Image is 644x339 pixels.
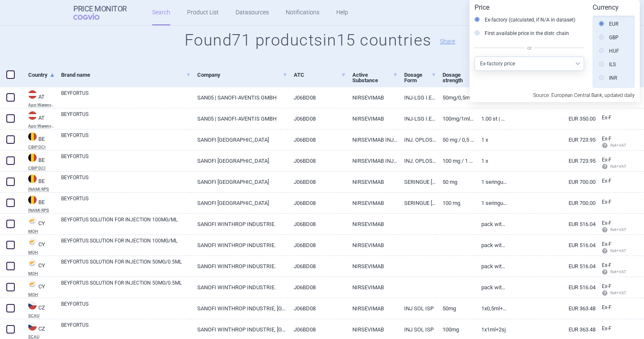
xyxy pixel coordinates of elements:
strong: Currency [593,3,619,11]
a: NIRSEVIMAB [346,193,397,213]
a: SANOFI WINTHROP INDUSTRIE, [GEOGRAPHIC_DATA] [191,298,287,319]
a: EUR 723.95 [507,129,596,150]
a: PACK WITH 1 PRE-FILLED SYRINGE WITH 2 NEEDLES [475,214,507,234]
strong: Price Monitor [73,5,127,13]
a: 100 mg / 1 ml [436,151,475,171]
span: Ex-factory price [602,136,612,142]
a: BEYFORTUS SOLUTION FOR INJECTION 50MG/0.5ML [61,279,191,294]
a: Ex-F [596,175,627,188]
a: 100 mg [436,193,475,213]
img: Cyprus [28,280,37,288]
a: SANOFI WINTHROP INDUSTRIE. [191,214,287,234]
a: BEBECBIP DCI [22,132,55,149]
span: Ret+VAT calc [602,164,634,169]
span: Ex-factory price [602,199,612,205]
span: Ex-factory price [602,283,612,289]
a: SANOFI [GEOGRAPHIC_DATA] [191,172,287,192]
a: Ex-F Ret+VAT calc [596,280,627,300]
label: Ex-factory (calculated, if N/A in dataset) [475,16,575,24]
img: Cyprus [28,217,37,225]
img: Belgium [28,175,37,183]
a: CZCZSCAU [22,321,55,339]
span: Ex-factory price [602,241,612,247]
a: EUR 700.00 [507,172,596,192]
a: BEYFORTUS [61,89,191,105]
a: BEBEINAMI RPS [22,174,55,191]
a: NIRSEVIMAB [346,87,397,108]
a: CZCZSCAU [22,300,55,318]
a: Price MonitorCOGVIO [73,5,127,21]
a: NIRSEVIMAB [346,108,397,129]
label: First available price in the distr. chain [475,29,569,38]
a: EUR 723.95 [507,151,596,171]
a: NIRSEVIMAB [346,277,397,298]
span: Ex-factory price [602,115,612,121]
a: J06BD08 [287,235,346,256]
a: BEYFORTUS SOLUTION FOR INJECTION 50MG/0.5ML [61,258,191,273]
a: J06BD08 [287,298,346,319]
a: BEYFORTUS [61,300,191,315]
a: 1.00 ST | Stück [475,108,507,129]
abbr: SCAU — List of reimbursed medicinal products published by the State Institute for Drug Control, C... [28,335,55,339]
a: SERINGUE [DEMOGRAPHIC_DATA] [398,172,437,192]
a: Ex-F Ret+VAT calc [596,217,627,237]
a: J06BD08 [287,256,346,277]
a: SANOFI [GEOGRAPHIC_DATA] [191,129,287,150]
a: 100MG/1ML OHNE KANUELE [436,108,475,129]
a: EUR 700.00 [507,193,596,213]
a: INJ. OPLOSS. I.M. [VOORGEV. SPUIT] [398,151,437,171]
a: Ex-F [596,196,627,209]
a: J06BD08 [287,172,346,192]
a: CYCYMOH [22,258,55,276]
span: Ex-factory price [602,304,612,310]
abbr: Apo-Warenv.III — Apothekerverlag Warenverzeichnis. Online database developed by the Österreichisc... [28,103,55,107]
a: 50MG/0,5ML OHNE KANUELE [436,87,475,108]
img: Belgium [28,196,37,204]
a: BEYFORTUS [61,110,191,126]
a: J06BD08 [287,108,346,129]
a: Country [28,65,55,85]
a: 1 seringue préremplie 0,5 mL solution injectable, 100 mg/mL [475,172,507,192]
a: BEBEINAMI RPS [22,195,55,213]
a: J06BD08 [287,129,346,150]
span: Ex-factory price [602,220,612,226]
img: Czech Republic [28,322,37,331]
a: Ex-F Ret+VAT calc [596,154,627,173]
img: Czech Republic [28,301,37,309]
abbr: INAMI RPS — National Institute for Health Disability Insurance, Belgium. Programme web - Médicame... [28,208,55,213]
label: ILS [599,60,616,69]
label: HUF [599,47,619,55]
a: SANOFI [GEOGRAPHIC_DATA] [191,193,287,213]
a: 50MG [436,298,475,319]
abbr: INAMI RPS — National Institute for Health Disability Insurance, Belgium. Programme web - Médicame... [28,187,55,191]
a: Active Substance [352,65,397,91]
a: BEYFORTUS [61,174,191,189]
a: Dosage strength [443,65,475,91]
a: EUR 516.04 [507,235,596,256]
a: J06BD08 [287,193,346,213]
a: ATATApo-Warenv.III [22,89,55,107]
a: SAN05 | SANOFI-AVENTIS GMBH [191,87,287,108]
span: Ex-factory price [602,326,612,331]
a: BEYFORTUS SOLUTION FOR INJECTION 100MG/ML [61,216,191,231]
a: CYCYMOH [22,216,55,234]
img: Belgium [28,132,37,141]
a: J06BD08 [287,151,346,171]
a: BEYFORTUS [61,321,191,336]
a: Ex-F Ret+VAT calc [596,259,627,279]
a: BEYFORTUS [61,132,191,147]
img: Cyprus [28,238,37,246]
img: Cyprus [28,259,37,267]
a: Company [197,65,287,85]
abbr: MOH — Pharmaceutical Price List published by the Ministry of Health, Cyprus. [28,250,55,255]
a: NIRSEVIMAB INJECTIE 100 MG / 1 ML [346,151,397,171]
a: EUR 363.48 [507,298,596,319]
a: ATC [294,65,346,85]
a: 50 mg / 0,5 ml [436,129,475,150]
a: Ex-F [596,323,627,335]
a: BEYFORTUS [61,153,191,168]
abbr: CBIP DCI — Belgian Center for Pharmacotherapeutic Information (CBIP) [28,166,55,170]
img: Austria [28,90,37,99]
abbr: MOH — Pharmaceutical Price List published by the Ministry of Health, Cyprus. [28,272,55,276]
a: SANOFI WINTHROP INDUSTRIE. [191,235,287,256]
